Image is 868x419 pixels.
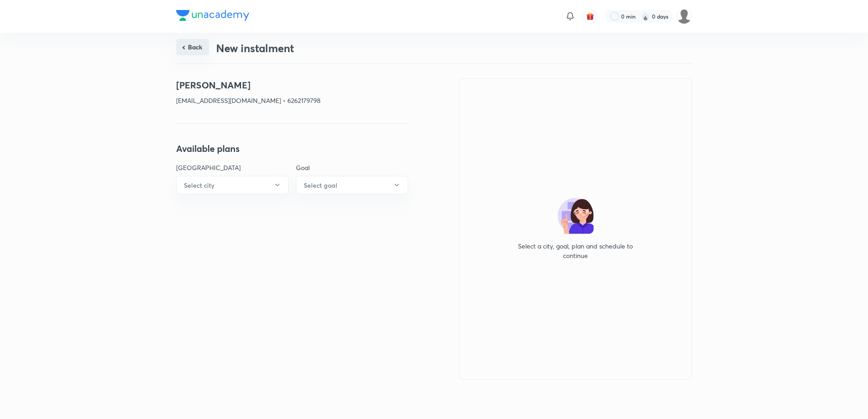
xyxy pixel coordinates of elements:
[176,176,289,194] button: Select city
[176,163,289,172] p: [GEOGRAPHIC_DATA]
[586,12,594,20] img: avatar
[676,9,692,24] img: PRADEEP KADAM
[176,96,408,105] p: [EMAIL_ADDRESS][DOMAIN_NAME] • 6262179798
[641,12,650,21] img: streak
[216,42,294,55] h3: New instalment
[304,180,337,190] h6: Select goal
[176,10,249,21] img: Company Logo
[176,39,209,55] button: Back
[512,241,639,260] p: Select a city, goal, plan and schedule to continue
[184,180,214,190] h6: Select city
[176,78,408,92] h4: [PERSON_NAME]
[583,9,597,24] button: avatar
[296,176,409,194] button: Select goal
[176,142,408,156] h4: Available plans
[557,198,594,234] img: no-plan-selected
[296,163,409,172] p: Goal
[176,10,249,23] a: Company Logo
